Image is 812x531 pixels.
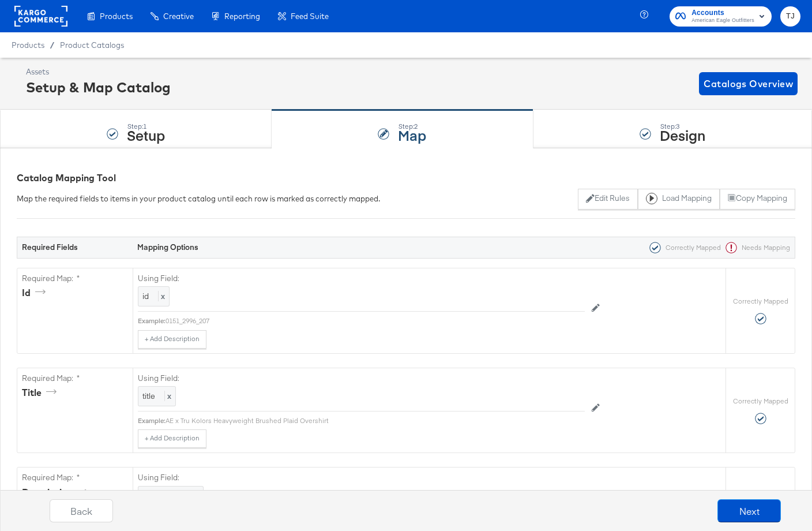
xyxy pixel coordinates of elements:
span: Products [100,12,133,21]
div: Step: 2 [398,122,426,130]
div: title [22,386,61,399]
button: Copy Mapping [720,189,795,210]
button: Load Mapping [638,189,720,210]
strong: Setup [127,125,165,144]
div: id [22,286,50,300]
div: Example: [138,416,166,425]
button: AccountsAmerican Eagle Outfitters [670,6,772,27]
label: Using Field: [138,373,585,384]
span: Reporting [224,12,260,21]
button: + Add Description [138,429,206,448]
div: Setup & Map Catalog [26,77,171,97]
span: x [158,291,165,301]
div: 0151_2996_207 [166,316,585,326]
button: Back [50,499,113,522]
button: Catalogs Overview [699,72,798,95]
span: / [44,40,60,50]
a: Product Catalogs [60,40,124,50]
button: + Add Description [138,330,206,349]
div: Catalog Mapping Tool [17,171,795,185]
div: Needs Mapping [721,242,790,253]
div: AE x Tru Kolors Heavyweight Brushed Plaid Overshirt [166,416,585,425]
span: Catalogs Overview [704,76,793,92]
span: Products [12,40,44,50]
span: Accounts [691,7,754,19]
label: Using Field: [138,273,585,284]
label: Correctly Mapped [733,297,788,306]
div: Map the required fields to items in your product catalog until each row is marked as correctly ma... [17,193,380,204]
span: title [142,391,155,401]
span: id [142,291,149,301]
strong: Map [398,125,426,144]
span: American Eagle Outfitters [691,16,754,25]
strong: Design [660,125,705,144]
strong: Mapping Options [137,242,198,252]
button: Edit Rules [578,189,637,210]
div: Step: 1 [127,122,165,130]
span: x [164,391,171,401]
label: Required Map: * [22,472,128,483]
span: Creative [163,12,194,21]
div: Step: 3 [660,122,705,130]
strong: Required Fields [22,242,78,252]
label: Using Field: [138,472,585,483]
span: TJ [785,10,796,23]
label: Required Map: * [22,373,128,384]
span: Feed Suite [291,12,329,21]
div: Example: [138,316,166,326]
button: Next [717,499,781,522]
label: Correctly Mapped [733,397,788,406]
label: Required Map: * [22,273,128,284]
div: Assets [26,66,171,77]
button: TJ [780,6,800,27]
div: Correctly Mapped [645,242,721,253]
